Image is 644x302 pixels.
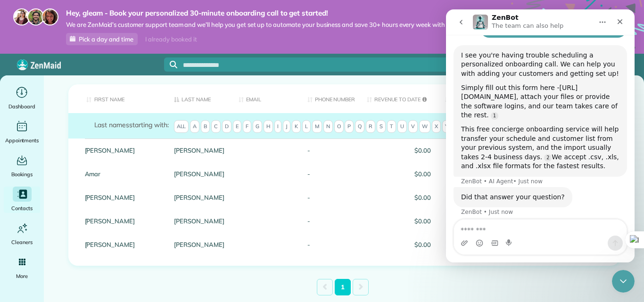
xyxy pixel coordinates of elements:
span: Q [355,120,364,133]
svg: Focus search [170,61,177,68]
span: F [243,120,251,133]
span: $0.00 [445,171,509,177]
span: $0.00 [445,147,509,154]
span: $0.00 [367,147,431,154]
span: I [274,120,281,133]
span: Pick a day and time [79,35,133,43]
span: O [334,120,344,133]
span: $0.00 [445,194,509,201]
th: Phone number: activate to sort column ascending [300,84,360,113]
span: M [312,120,322,133]
span: $0.00 [445,218,509,224]
a: [PERSON_NAME] [174,218,224,224]
span: $0.00 [445,241,509,248]
th: Revenue to Date: activate to sort column ascending [360,84,438,113]
span: P [345,120,354,133]
span: D [222,120,231,133]
a: Dashboard [4,85,40,111]
span: A [190,120,199,133]
span: K [292,120,301,133]
th: Email: activate to sort column ascending [231,84,300,113]
span: G [253,120,262,133]
button: Focus search [164,61,177,68]
span: Y [442,120,451,133]
iframe: To enrich screen reader interactions, please activate Accessibility in Grammarly extension settings [446,9,635,262]
span: C [211,120,221,133]
span: More [16,271,28,281]
span: We are ZenMaid’s customer support team and we’ll help you get set up to automate your business an... [66,21,473,29]
label: starting with: [94,120,169,130]
span: W [419,120,430,133]
span: $0.00 [367,194,431,201]
span: N [323,120,333,133]
span: R [366,120,375,133]
th: Unpaid Balance: activate to sort column ascending [438,84,516,113]
div: - [300,139,360,162]
div: I already booked it [140,33,202,45]
a: Bookings [4,153,40,179]
div: - [300,186,360,209]
span: $0.00 [367,241,431,248]
a: [PERSON_NAME] [174,194,224,201]
span: Appointments [5,136,39,145]
th: Last Name: activate to sort column descending [167,84,231,113]
a: [PERSON_NAME] [85,194,160,201]
span: Bookings [11,170,33,179]
a: Pick a day and time [66,33,138,45]
span: U [397,120,407,133]
img: jorge-587dff0eeaa6aab1f244e6dc62b8924c3b6ad411094392a53c71c6c4a576187d.jpg [27,8,44,25]
a: 1 [335,279,351,295]
a: [PERSON_NAME] [174,147,224,154]
div: - [300,209,360,233]
a: [PERSON_NAME] [174,241,224,248]
a: Amar [85,171,160,177]
img: maria-72a9807cf96188c08ef61303f053569d2e2a8a1cde33d635c8a3ac13582a053d.jpg [13,8,30,25]
span: $0.00 [367,171,431,177]
span: Cleaners [11,237,33,247]
img: michelle-19f622bdf1676172e81f8f8fba1fb50e276960ebfe0243fe18214015130c80e4.jpg [41,8,58,25]
a: Contacts [4,187,40,213]
th: First Name: activate to sort column ascending [68,84,167,113]
span: S [377,120,386,133]
span: X [432,120,441,133]
span: Contacts [11,204,33,213]
span: B [201,120,210,133]
a: [PERSON_NAME] [85,147,160,154]
div: - [300,162,360,186]
span: Last names [94,121,130,129]
span: L [302,120,311,133]
strong: Hey, gleam - Book your personalized 30-minute onboarding call to get started! [66,8,473,18]
a: Appointments [4,119,40,145]
span: J [283,120,290,133]
span: All [174,120,189,133]
span: E [233,120,241,133]
a: [PERSON_NAME] [85,241,160,248]
span: Dashboard [8,102,35,111]
a: [PERSON_NAME] [174,171,224,177]
a: [PERSON_NAME] [85,218,160,224]
span: T [387,120,396,133]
